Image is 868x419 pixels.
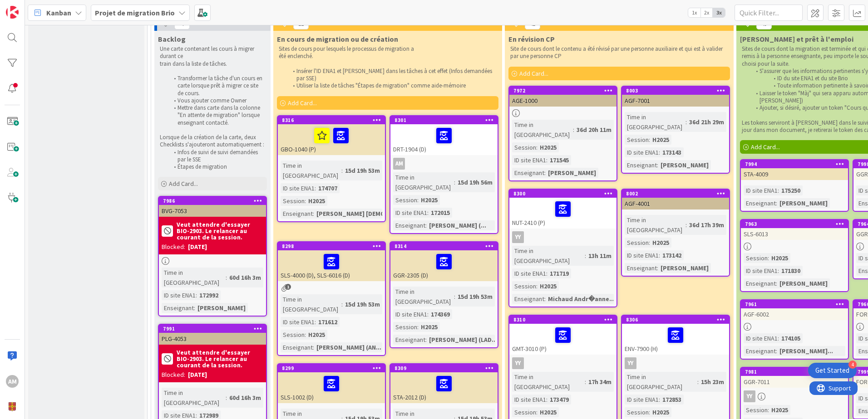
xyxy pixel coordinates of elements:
div: Get Started [815,366,849,375]
div: [PERSON_NAME] [777,198,830,208]
div: 8002AGF-4001 [622,190,729,209]
span: : [305,196,306,206]
span: : [649,238,650,248]
span: : [315,183,316,193]
div: AGF-6002 [741,308,848,320]
div: H2025 [306,196,327,206]
div: YY [512,357,524,369]
div: [PERSON_NAME] [195,303,248,313]
div: H2025 [538,407,559,417]
div: 17h 34m [586,377,614,387]
span: : [194,303,195,313]
span: : [315,317,316,327]
li: Étapes de migration [169,163,266,171]
div: Enseignant [162,303,194,313]
div: [DATE] [188,242,207,252]
div: Time in [GEOGRAPHIC_DATA] [512,372,585,392]
span: : [425,335,427,345]
div: 174369 [429,309,452,319]
div: Time in [GEOGRAPHIC_DATA] [625,215,686,235]
span: : [226,273,227,283]
div: ID site ENA1 [162,290,196,300]
img: Visit kanbanzone.com [6,6,19,19]
div: Enseignant [625,263,657,273]
div: [PERSON_NAME] [546,168,598,178]
div: AM [393,158,405,170]
div: Session [744,253,768,263]
div: 7981 [745,369,848,375]
div: [PERSON_NAME] (LAD... [427,335,499,345]
div: Session [281,196,305,206]
div: GGR-2305 (D) [390,250,498,281]
div: YY [744,390,755,402]
span: : [768,253,769,263]
div: YY [622,357,729,369]
span: : [454,292,455,302]
div: Enseignant [625,160,657,170]
span: : [536,142,538,152]
div: Enseignant [744,198,776,208]
div: 7994 [741,160,848,168]
div: BVG-7053 [159,205,266,217]
div: Enseignant [744,278,776,288]
div: Enseignant [393,335,425,345]
div: 36d 20h 11m [574,125,614,135]
div: ID site ENA1 [625,395,659,404]
p: Site de cours dont le contenu a été révisé par une personne auxiliaire et qui est à valider par u... [510,45,728,60]
div: AGE-1000 [509,95,616,107]
span: : [657,160,658,170]
div: 60d 16h 3m [227,273,263,283]
span: : [659,250,660,260]
span: : [313,209,314,219]
span: Kanban [46,7,71,18]
div: 7991 [159,325,266,333]
div: SLS-1002 (D) [278,372,385,403]
span: : [454,177,455,187]
span: En cours de migration ou de création [277,34,398,44]
div: Blocked: [162,370,185,380]
div: Time in [GEOGRAPHIC_DATA] [625,112,686,132]
div: 8300NUT-2410 (P) [509,190,616,229]
span: : [649,135,650,145]
div: Session [393,195,417,205]
div: Time in [GEOGRAPHIC_DATA] [393,287,454,307]
div: 8301 [395,117,498,123]
li: Utiliser la liste de tâches "Étapes de migration" comme aide-mémoire [288,82,497,89]
span: Add Card... [751,143,780,151]
div: AM [6,375,19,388]
div: 8301DRT-1904 (D) [390,116,498,155]
div: ID site ENA1 [625,147,659,157]
span: : [536,281,538,291]
span: 1 [285,284,291,290]
span: : [778,266,779,276]
div: H2025 [538,281,559,291]
div: ID site ENA1 [744,266,778,276]
div: 7994STA-4009 [741,160,848,180]
div: ID site ENA1 [744,333,778,343]
div: 173142 [660,250,684,260]
div: YY [509,231,616,243]
div: 13h 11m [586,251,614,261]
div: 7972 [513,88,616,94]
span: : [544,294,546,304]
div: Enseignant [512,168,544,178]
div: GGR-7011 [741,376,848,388]
div: 7981GGR-7011 [741,368,848,388]
div: SLS-6013 [741,228,848,240]
div: PLG-4053 [159,333,266,345]
div: 174707 [316,183,340,193]
div: 7991 [163,326,266,332]
b: Veut attendre d'essayer BIO-2903. Le relancer au courant de la session. [177,221,263,240]
div: 7961 [745,301,848,307]
div: 8306 [626,317,729,323]
div: 8002 [626,190,729,197]
div: 7961 [741,300,848,308]
div: 8309 [395,365,498,371]
div: H2025 [650,407,671,417]
div: 8310 [509,316,616,324]
div: 8003AGF-7001 [622,87,729,107]
div: 8301 [390,116,498,124]
div: 60d 16h 3m [227,393,263,403]
span: : [425,220,427,230]
div: Open Get Started checklist, remaining modules: 4 [808,363,857,378]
